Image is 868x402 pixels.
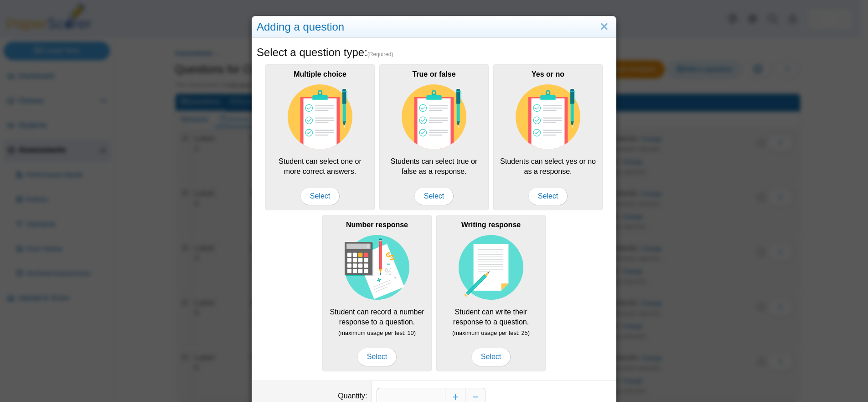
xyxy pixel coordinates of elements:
[412,70,455,78] b: True or false
[597,19,611,35] a: Close
[294,70,346,78] b: Multiple choice
[436,215,546,371] div: Student can write their response to a question.
[367,51,393,58] span: (Required)
[459,235,523,300] img: item-type-writing-response.svg
[322,215,432,371] div: Student can record a number response to a question.
[402,84,466,149] img: item-type-multiple-choice.svg
[461,221,521,229] b: Writing response
[379,64,489,210] div: Students can select true or false as a response.
[338,329,416,336] small: (maximum usage per test: 10)
[357,348,397,366] span: Select
[528,187,568,205] span: Select
[265,64,375,210] div: Student can select one or more correct answers.
[257,45,611,60] h5: Select a question type:
[532,70,564,78] b: Yes or no
[346,221,408,229] b: Number response
[338,392,367,400] label: Quantity
[300,187,340,205] span: Select
[493,64,603,210] div: Students can select yes or no as a response.
[471,348,511,366] span: Select
[252,16,616,38] div: Adding a question
[516,84,580,149] img: item-type-multiple-choice.svg
[345,235,409,300] img: item-type-number-response.svg
[452,329,530,336] small: (maximum usage per test: 25)
[288,84,352,149] img: item-type-multiple-choice.svg
[414,187,454,205] span: Select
